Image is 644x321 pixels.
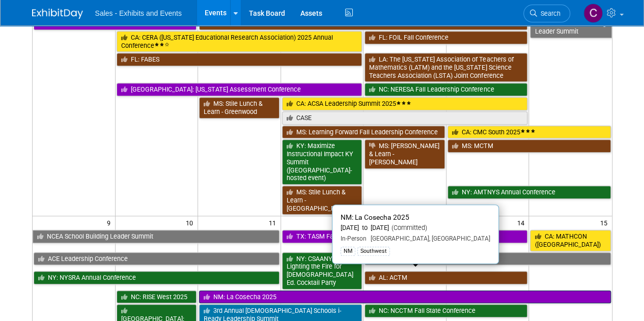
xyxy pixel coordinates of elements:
a: KY: Maximize Instructional Impact KY Summit ([GEOGRAPHIC_DATA]-hosted event) [282,139,362,185]
a: NY: AMTNYS Annual Conference [447,186,611,199]
a: MS: Learning Forward Fall Leadership Conference [282,126,445,139]
a: NC: NCCTM Fall State Conference [365,304,527,317]
a: MS: Stile Lunch & Learn - Greenwood [199,97,279,118]
img: Christine Lurz [583,4,603,23]
span: In-Person [341,235,367,242]
a: AL: ACTM [365,271,527,284]
a: MS: Stile Lunch & Learn - [GEOGRAPHIC_DATA] [282,186,362,215]
span: 9 [106,216,115,229]
a: TX: TASM Fall Conference [282,230,528,243]
a: CA: MATHCON ([GEOGRAPHIC_DATA]) [530,230,610,251]
a: NM: La Cosecha 2025 [199,290,610,304]
span: Search [537,10,561,17]
img: ExhibitDay [32,9,83,19]
span: 15 [599,216,612,229]
a: FL: FOIL Fall Conference [365,31,527,44]
span: NM: La Cosecha 2025 [341,213,409,221]
span: Sales - Exhibits and Events [95,9,182,17]
a: Search [523,5,570,22]
div: [DATE] to [DATE] [341,224,490,232]
a: NY: CSAANYS Lighting the Fire for [DEMOGRAPHIC_DATA] Ed. Cocktail Party [282,252,362,289]
a: LA: The [US_STATE] Association of Teachers of Mathematics (LATM) and the [US_STATE] Science Teach... [365,53,527,82]
a: MS: MCTM [447,139,611,153]
a: FL: FABES [117,53,362,66]
div: Southwest [357,247,390,256]
a: NC: RISE West 2025 [117,290,197,304]
a: MS: [PERSON_NAME] & Learn - [PERSON_NAME] [365,139,445,168]
a: CA: CERA ([US_STATE] Educational Research Association) 2025 Annual Conference [117,31,362,52]
span: 10 [185,216,198,229]
a: NCEA School Building Leader Summit [530,17,611,38]
a: CASE [282,111,528,125]
a: [GEOGRAPHIC_DATA]: [US_STATE] Assessment Conference [117,83,362,96]
a: ACE Leadership Conference [34,252,279,266]
a: NCEA School Building Leader Summit [33,230,279,243]
span: (Committed) [389,224,427,231]
a: NC: NERESA Fall Leadership Conference [365,83,527,96]
span: [GEOGRAPHIC_DATA], [GEOGRAPHIC_DATA] [367,235,490,242]
a: CA: CMC South 2025 [447,126,611,139]
span: 14 [516,216,528,229]
a: NY: NYSRA Annual Conference [34,271,279,284]
div: NM [341,247,355,256]
a: CA: ACSA Leadership Summit 2025 [282,97,528,110]
span: 11 [268,216,281,229]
